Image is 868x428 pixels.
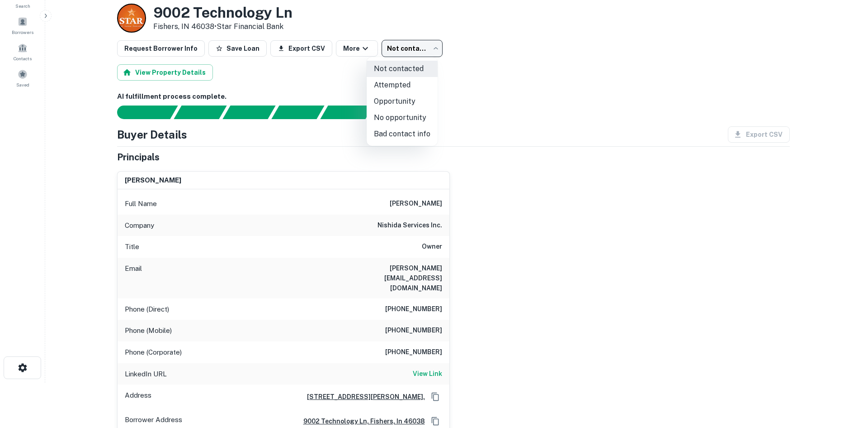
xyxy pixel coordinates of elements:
li: No opportunity [367,110,438,126]
li: Opportunity [367,93,438,110]
li: Bad contact info [367,126,438,142]
li: Attempted [367,77,438,93]
iframe: Chat Widget [823,356,868,399]
li: Not contacted [367,61,438,77]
